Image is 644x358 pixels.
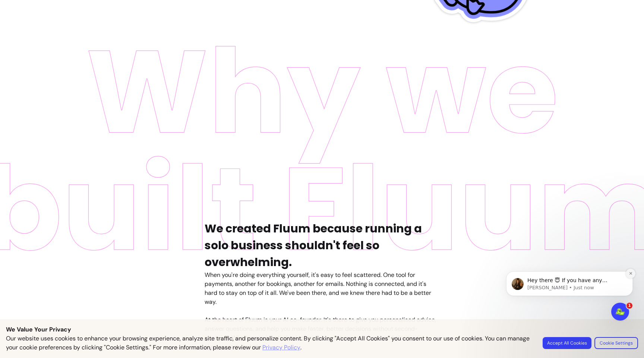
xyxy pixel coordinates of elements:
[6,334,534,352] p: Our website uses cookies to enhance your browsing experience, analyze site traffic, and personali...
[611,303,629,321] iframe: Intercom live chat
[594,337,638,349] button: Cookie Settings
[262,343,300,352] a: Privacy Policy
[205,220,439,271] h4: We created Fluum because running a solo business shouldn't feel so overwhelming.
[6,325,638,334] p: We Value Your Privacy
[626,303,632,309] span: 1
[495,254,644,338] iframe: Intercom notifications message
[543,337,591,349] button: Accept All Cookies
